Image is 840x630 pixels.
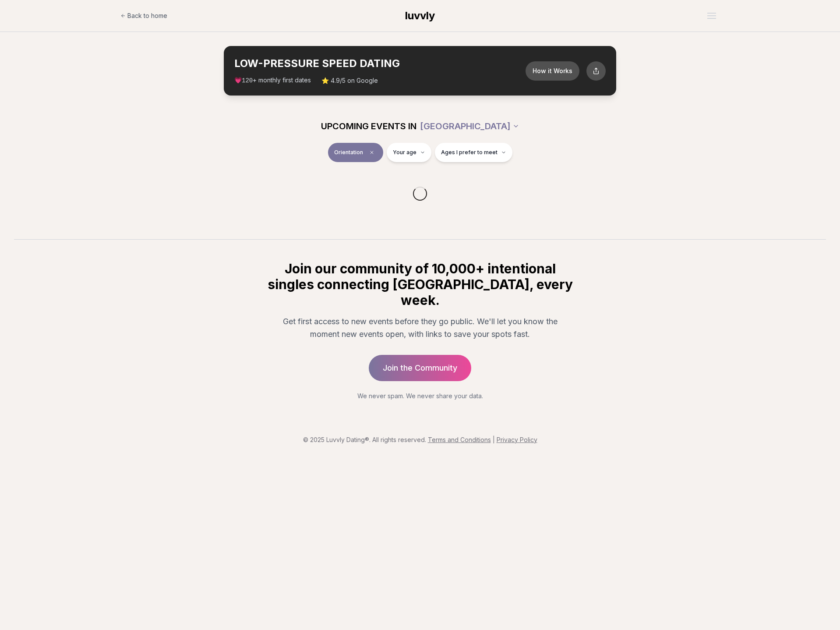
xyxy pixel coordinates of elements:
a: Terms and Conditions [428,436,491,443]
span: 💗 + monthly first dates [234,76,311,85]
span: 120 [242,77,253,84]
p: © 2025 Luvvly Dating®. All rights reserved. [7,435,833,444]
span: Your age [393,149,416,156]
button: [GEOGRAPHIC_DATA] [420,117,519,136]
span: ⭐ 4.9/5 on Google [321,76,378,85]
span: Back to home [127,11,167,20]
span: Ages I prefer to meet [441,149,498,156]
button: How it Works [526,61,579,81]
span: Clear event type filter [367,147,377,158]
span: | [493,436,495,443]
span: luvvly [405,9,435,22]
h2: Join our community of 10,000+ intentional singles connecting [GEOGRAPHIC_DATA], every week. [266,261,574,308]
a: luvvly [405,9,435,23]
p: We never spam. We never share your data. [266,392,574,400]
a: Privacy Policy [497,436,537,443]
button: Your age [387,143,431,162]
span: UPCOMING EVENTS IN [321,120,416,132]
button: Open menu [704,9,720,22]
p: Get first access to new events before they go public. We'll let you know the moment new events op... [273,315,567,341]
button: OrientationClear event type filter [328,143,383,162]
h2: LOW-PRESSURE SPEED DATING [234,57,526,71]
a: Back to home [120,7,167,25]
span: Orientation [334,149,363,156]
button: Ages I prefer to meet [435,143,512,162]
a: Join the Community [369,355,471,381]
